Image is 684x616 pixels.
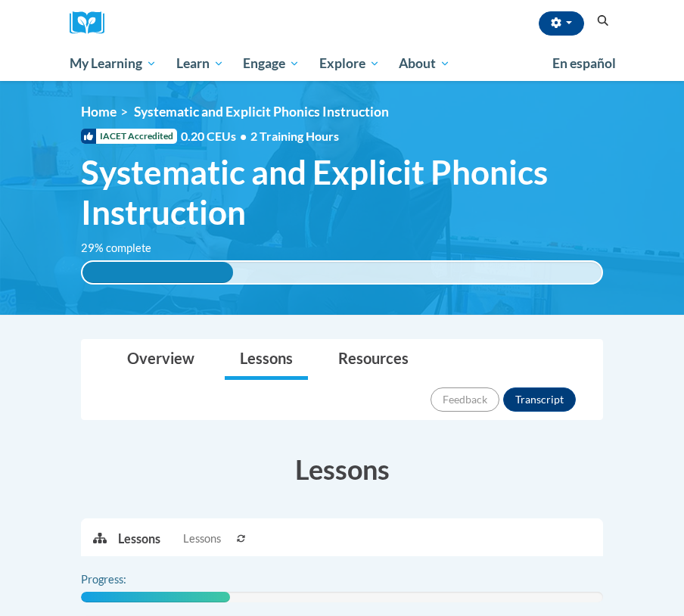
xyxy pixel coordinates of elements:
[70,54,157,73] span: My Learning
[81,152,603,232] span: Systematic and Explicit Phonics Instruction
[58,46,626,81] div: Main menu
[81,571,168,588] label: Progress:
[70,11,115,35] img: Logo brand
[166,46,234,81] a: Learn
[390,46,461,81] a: About
[552,55,616,71] span: En español
[309,46,390,81] a: Explore
[176,54,224,73] span: Learn
[81,129,177,144] span: IACET Accredited
[240,129,247,143] span: •
[81,104,117,120] a: Home
[82,262,233,283] div: 29% complete
[399,54,450,73] span: About
[134,104,389,120] span: Systematic and Explicit Phonics Instruction
[243,54,300,73] span: Engage
[118,530,160,547] p: Lessons
[81,450,603,488] h3: Lessons
[70,11,115,35] a: Cox Campus
[319,54,380,73] span: Explore
[225,340,308,380] a: Lessons
[592,12,614,30] button: Search
[250,129,339,143] span: 2 Training Hours
[183,530,221,547] span: Lessons
[112,340,210,380] a: Overview
[233,46,309,81] a: Engage
[60,46,166,81] a: My Learning
[503,387,576,412] button: Transcript
[539,11,584,36] button: Account Settings
[323,340,424,380] a: Resources
[431,387,499,412] button: Feedback
[81,240,168,257] label: 29% complete
[543,48,626,79] a: En español
[181,128,250,145] span: 0.20 CEUs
